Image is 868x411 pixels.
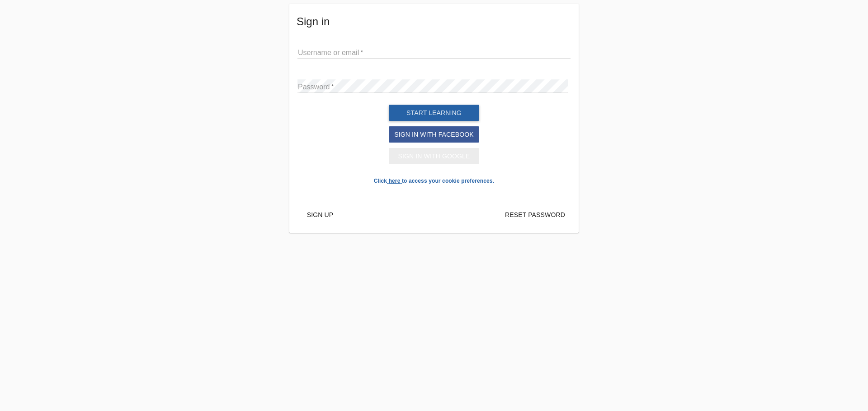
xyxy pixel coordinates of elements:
span: Sign up [307,211,334,218]
span: Start learning [406,109,462,116]
button: Start learning [389,105,479,121]
button: Sign in with Facebook [389,126,479,143]
p: Click to access your cookie preferences. [297,175,571,186]
button: Sign in with Google [389,148,479,164]
a: Reset password [502,207,568,223]
a: Sign up [300,207,340,223]
span: Sign in with Google [398,152,470,160]
span: Sign in with Facebook [394,131,474,138]
span: Sign in [297,14,571,29]
a: here [389,178,401,184]
span: Reset password [505,211,565,218]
